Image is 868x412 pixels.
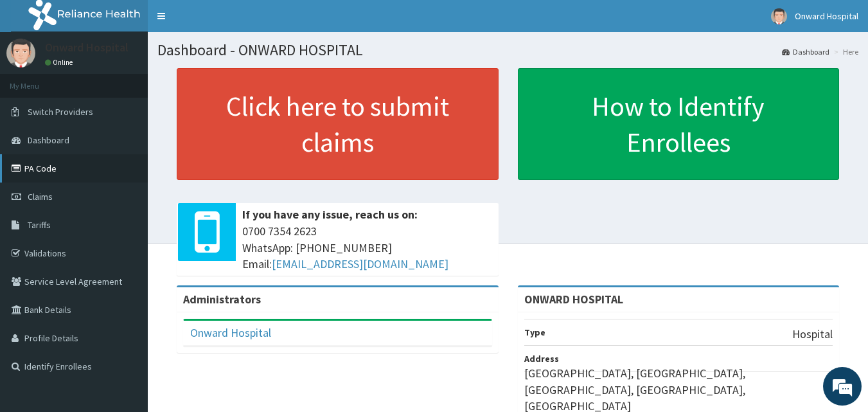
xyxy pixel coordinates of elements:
h1: Dashboard - ONWARD HOSPITAL [157,42,858,58]
p: Onward Hospital [45,42,128,53]
div: Minimize live chat window [211,6,242,37]
img: User Image [771,8,787,24]
a: Dashboard [782,46,829,57]
b: Type [524,327,545,338]
textarea: Type your message and hit 'Enter' [6,275,245,320]
b: Administrators [183,292,261,307]
span: Claims [28,191,53,202]
span: 0700 7354 2623 WhatsApp: [PHONE_NUMBER] Email: [242,223,492,273]
b: Address [524,353,559,364]
a: How to Identify Enrollees [518,68,840,180]
span: Tariffs [28,219,51,231]
p: Hospital [792,326,833,343]
a: [EMAIL_ADDRESS][DOMAIN_NAME] [272,256,448,271]
div: Chat with us now [67,72,216,89]
span: Onward Hospital [795,10,858,22]
img: User Image [6,39,35,67]
a: Onward Hospital [190,325,271,340]
b: If you have any issue, reach us on: [242,207,418,222]
a: Click here to submit claims [177,68,499,180]
span: Switch Providers [28,106,93,118]
strong: ONWARD HOSPITAL [524,292,623,307]
span: Dashboard [28,134,69,146]
li: Here [831,46,858,57]
span: We're online! [75,124,177,254]
img: d_794563401_company_1708531726252_794563401 [24,64,52,96]
a: Online [45,58,76,67]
